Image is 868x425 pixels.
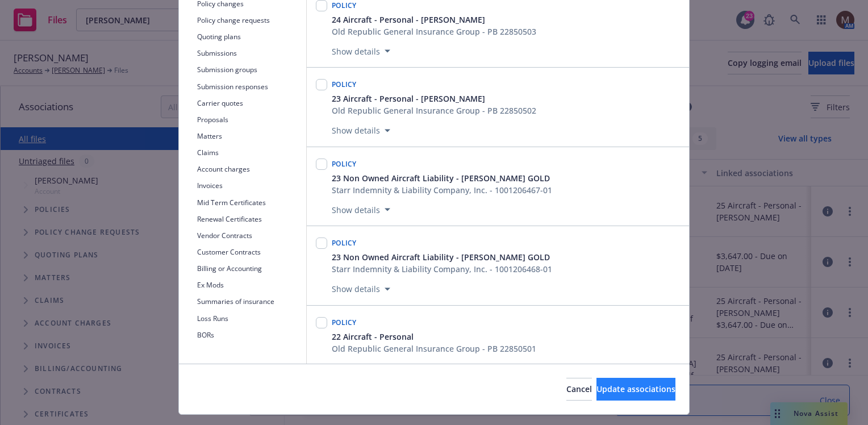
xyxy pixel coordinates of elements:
button: Show details [327,282,395,296]
button: Submission groups [188,61,306,78]
button: Quoting plans [188,28,306,45]
span: 22 Aircraft - Personal [332,331,414,343]
button: Show details [327,44,395,58]
span: Policy [332,238,357,248]
button: Invoices [188,177,306,194]
button: Matters [188,128,306,144]
span: Update associations [596,384,675,394]
button: Carrier quotes [188,95,306,111]
div: Old Republic General Insurance Group - PB 22850502 [332,105,536,116]
span: 23 Non Owned Aircraft Liability - [PERSON_NAME] GOLD [332,251,550,263]
button: Loss Runs [188,310,306,327]
button: Billing or Accounting [188,260,306,277]
button: Mid Term Certificates [188,194,306,211]
button: 23 Aircraft - Personal - [PERSON_NAME] [332,93,536,105]
button: Show details [327,124,395,137]
button: BORs [188,327,306,343]
button: Update associations [596,378,675,401]
button: Cancel [566,378,592,401]
button: Submissions [188,45,306,61]
button: Policy change requests [188,12,306,28]
button: 23 Non Owned Aircraft Liability - [PERSON_NAME] GOLD [332,172,552,184]
div: Starr Indemnity & Liability Company, Inc. - 1001206467-01 [332,184,552,196]
span: 24 Aircraft - Personal - [PERSON_NAME] [332,14,485,26]
span: Policy [332,80,357,89]
span: 23 Non Owned Aircraft Liability - [PERSON_NAME] GOLD [332,172,550,184]
button: 23 Non Owned Aircraft Liability - [PERSON_NAME] GOLD [332,251,552,263]
button: 22 Aircraft - Personal [332,331,536,343]
button: Submission responses [188,78,306,95]
span: 23 Aircraft - Personal - [PERSON_NAME] [332,93,485,105]
div: Old Republic General Insurance Group - PB 22850501 [332,343,536,355]
span: Policy [332,318,357,327]
span: Policy [332,159,357,169]
button: Renewal Certificates [188,211,306,227]
button: Show details [327,361,395,375]
button: Proposals [188,111,306,128]
button: 24 Aircraft - Personal - [PERSON_NAME] [332,14,536,26]
span: Cancel [566,384,592,394]
button: Claims [188,144,306,161]
button: Vendor Contracts [188,227,306,244]
div: Starr Indemnity & Liability Company, Inc. - 1001206468-01 [332,263,552,275]
div: Old Republic General Insurance Group - PB 22850503 [332,26,536,37]
button: Show details [327,203,395,216]
button: Ex Mods [188,277,306,293]
button: Summaries of insurance [188,293,306,310]
button: Customer Contracts [188,244,306,260]
button: Account charges [188,161,306,177]
span: Policy [332,1,357,10]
